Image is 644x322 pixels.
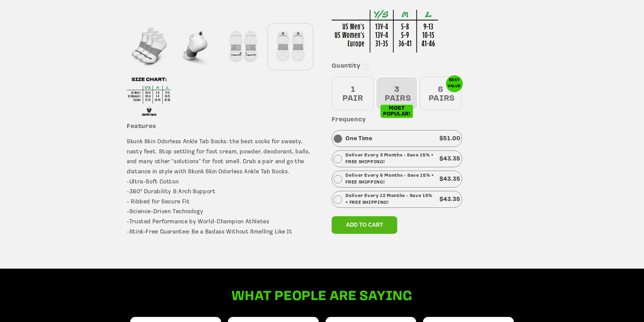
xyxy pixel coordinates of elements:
div: 1 PAIR [332,76,374,110]
span: 51.00 [443,136,460,142]
h3: Frequency [332,116,517,124]
p: $ [439,174,460,184]
p: Deliver Every 3 Months - Save 15% + FREE SHIPPING! [345,152,436,166]
p: Deliver Every 6 Months - Save 15% + FREE SHIPPING! [345,172,436,186]
p: $ [439,154,460,164]
h3: Quantity [332,63,517,70]
h2: What people are saying [212,288,432,305]
div: 3 PAIRS [376,76,418,110]
span: 43.35 [443,176,460,182]
button: Add to cart [332,216,397,234]
h3: Features [127,123,312,131]
span: 43.35 [443,156,460,162]
div: 6 PAIRS [420,76,462,110]
p: Skunk Skin Odorless Ankle Tab Socks: the best socks for sweaty, nasty feet. Stop settling for foo... [127,137,312,247]
p: $ [439,195,460,205]
img: Sizing Chart [332,10,438,53]
p: One Time [345,134,372,144]
span: Add to cart [346,222,383,228]
span: 43.35 [443,197,460,202]
p: Deliver Every 12 Months - Save 15% + FREE SHIPPING! [345,193,436,206]
p: $ [439,134,460,144]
